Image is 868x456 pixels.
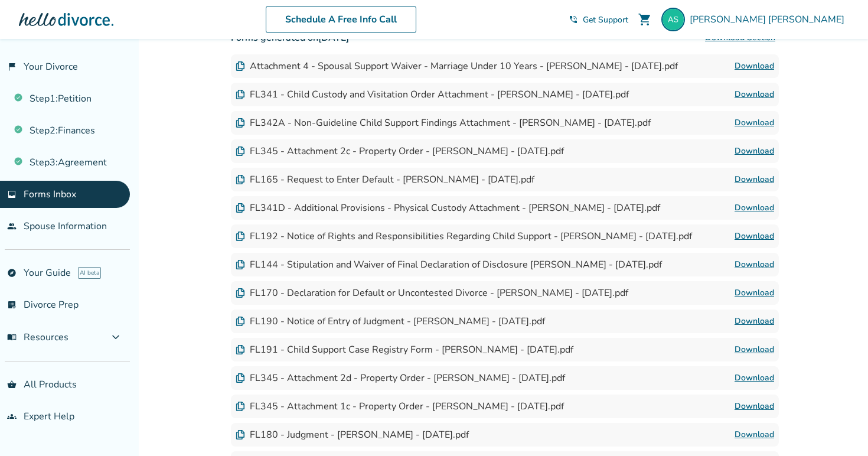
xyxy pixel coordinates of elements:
div: FL341 - Child Custody and Visitation Order Attachment - [PERSON_NAME] - [DATE].pdf [236,88,629,101]
span: Resources [7,331,68,344]
span: groups [7,412,17,421]
span: flag_2 [7,62,17,71]
span: menu_book [7,333,17,342]
div: FL180 - Judgment - [PERSON_NAME] - [DATE].pdf [236,428,469,441]
img: Document [236,402,245,411]
img: Document [236,232,245,241]
a: Download [735,258,774,272]
img: Document [236,288,245,298]
a: Download [735,144,774,158]
a: Download [735,59,774,73]
iframe: Chat Widget [809,399,868,456]
span: Forms Inbox [24,188,76,201]
span: phone_in_talk [569,15,578,24]
div: FL342A - Non-Guideline Child Support Findings Attachment - [PERSON_NAME] - [DATE].pdf [236,116,651,129]
a: Download [735,172,774,187]
span: Get Support [583,14,628,25]
div: Attachment 4 - Spousal Support Waiver - Marriage Under 10 Years - [PERSON_NAME] - [DATE].pdf [236,60,678,73]
div: FL192 - Notice of Rights and Responsibilities Regarding Child Support - [PERSON_NAME] - [DATE].pdf [236,230,692,243]
a: Schedule A Free Info Call [266,6,416,33]
img: Document [236,345,245,354]
a: Download [735,399,774,413]
a: Download [735,229,774,243]
span: shopping_basket [7,380,17,389]
img: Document [236,373,245,383]
a: Download [735,286,774,300]
span: people [7,222,17,231]
div: FL345 - Attachment 2d - Property Order - [PERSON_NAME] - [DATE].pdf [236,372,565,385]
div: FL345 - Attachment 2c - Property Order - [PERSON_NAME] - [DATE].pdf [236,145,564,158]
span: inbox [7,190,17,199]
div: FL341D - Additional Provisions - Physical Custody Attachment - [PERSON_NAME] - [DATE].pdf [236,201,660,214]
span: explore [7,268,17,278]
div: FL165 - Request to Enter Default - [PERSON_NAME] - [DATE].pdf [236,173,534,186]
span: shopping_cart [638,12,652,27]
img: Document [236,175,245,184]
span: list_alt_check [7,300,17,310]
img: Document [236,146,245,156]
img: mollycampos91@gmail.com [661,8,685,31]
img: Document [236,61,245,71]
a: Download [735,201,774,215]
img: Document [236,118,245,128]
a: Download [735,87,774,102]
span: expand_more [109,330,123,344]
span: [PERSON_NAME] [PERSON_NAME] [690,13,849,26]
div: FL345 - Attachment 1c - Property Order - [PERSON_NAME] - [DATE].pdf [236,400,564,413]
div: FL190 - Notice of Entry of Judgment - [PERSON_NAME] - [DATE].pdf [236,315,545,328]
a: Download [735,343,774,357]
a: Download [735,116,774,130]
img: Document [236,90,245,99]
span: AI beta [78,267,101,279]
a: Download [735,371,774,385]
a: Download [735,428,774,442]
div: FL144 - Stipulation and Waiver of Final Declaration of Disclosure [PERSON_NAME] - [DATE].pdf [236,258,662,271]
div: FL170 - Declaration for Default or Uncontested Divorce - [PERSON_NAME] - [DATE].pdf [236,286,628,299]
div: FL191 - Child Support Case Registry Form - [PERSON_NAME] - [DATE].pdf [236,343,573,356]
img: Document [236,317,245,326]
img: Document [236,203,245,213]
img: Document [236,430,245,439]
a: Download [735,314,774,328]
img: Document [236,260,245,269]
a: phone_in_talkGet Support [569,14,628,25]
